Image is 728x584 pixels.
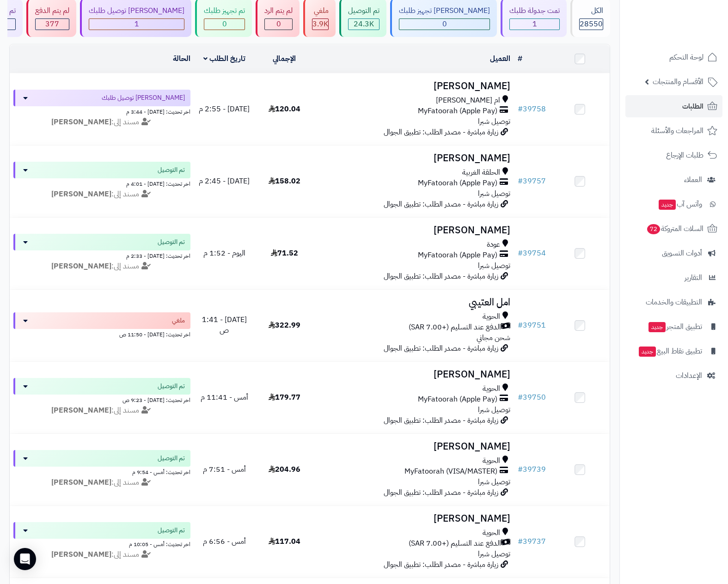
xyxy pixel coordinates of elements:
[348,6,379,16] div: تم التوصيل
[172,316,185,325] span: ملغي
[158,454,185,463] span: تم التوصيل
[478,188,510,199] span: توصيل شبرا
[625,218,722,240] a: السلات المتروكة72
[659,200,676,210] span: جديد
[518,320,523,331] span: #
[269,176,300,187] span: 158.02
[518,103,523,115] span: #
[418,178,497,189] span: MyFatoorah (Apple Pay)
[638,345,702,358] span: تطبيق نقاط البيع
[625,144,722,166] a: طلبات الإرجاع
[102,93,185,103] span: [PERSON_NAME] توصيل طلبك
[269,536,300,547] span: 117.04
[265,19,292,30] div: 0
[646,296,702,309] span: التطبيقات والخدمات
[518,176,546,187] a: #39757
[35,6,69,16] div: لم يتم الدفع
[518,392,523,403] span: #
[518,536,546,547] a: #39737
[6,405,197,416] div: مسند إلى:
[518,103,546,115] a: #39758
[436,95,500,106] span: ام [PERSON_NAME]
[318,369,510,380] h3: [PERSON_NAME]
[518,53,522,64] a: #
[51,405,111,416] strong: [PERSON_NAME]
[318,297,510,308] h3: امل العتيبي
[269,103,300,115] span: 120.04
[384,487,498,498] span: زيارة مباشرة - مصدر الطلب: تطبيق الجوال
[51,116,111,128] strong: [PERSON_NAME]
[518,464,546,475] a: #39739
[409,322,501,333] span: الدفع عند التسليم (+7.00 SAR)
[51,261,111,272] strong: [PERSON_NAME]
[684,173,702,186] span: العملاء
[173,53,190,64] a: الحالة
[478,548,510,560] span: توصيل شبرا
[6,477,197,488] div: مسند إلى:
[264,6,293,16] div: لم يتم الرد
[271,248,298,259] span: 71.52
[312,19,328,30] div: 3881
[625,46,722,68] a: لوحة التحكم
[204,19,245,30] div: 0
[669,51,704,64] span: لوحة التحكم
[651,124,704,137] span: المراجعات والأسئلة
[273,53,296,64] a: الإجمالي
[490,53,510,64] a: العميل
[135,18,139,30] span: 1
[478,404,510,415] span: توصيل شبرا
[269,392,300,403] span: 179.77
[648,320,702,333] span: تطبيق المتجر
[384,343,498,354] span: زيارة مباشرة - مصدر الطلب: تطبيق الجوال
[318,225,510,236] h3: [PERSON_NAME]
[676,369,702,382] span: الإعدادات
[203,464,246,475] span: أمس - 7:51 م
[682,100,704,113] span: الطلبات
[625,267,722,289] a: التقارير
[312,6,329,16] div: ملغي
[354,18,374,30] span: 24.3K
[580,18,603,30] span: 28550
[483,456,500,466] span: الحوية
[409,538,501,549] span: الدفع عند التسليم (+7.00 SAR)
[518,248,546,259] a: #39754
[13,539,190,548] div: اخر تحديث: أمس - 10:05 م
[625,95,722,117] a: الطلبات
[478,476,510,487] span: توصيل شبرا
[13,250,190,260] div: اخر تحديث: [DATE] - 2:33 م
[349,19,379,30] div: 24290
[509,6,560,16] div: تمت جدولة طلبك
[158,526,185,535] span: تم التوصيل
[13,395,190,404] div: اخر تحديث: [DATE] - 9:23 ص
[510,19,559,30] div: 1
[89,19,184,30] div: 1
[158,382,185,391] span: تم التوصيل
[203,536,246,547] span: أمس - 6:56 م
[6,189,197,200] div: مسند إلى:
[625,316,722,338] a: تطبيق المتجرجديد
[158,237,185,247] span: تم التوصيل
[51,549,111,560] strong: [PERSON_NAME]
[318,81,510,91] h3: [PERSON_NAME]
[399,19,489,30] div: 0
[625,291,722,313] a: التطبيقات والخدمات
[13,178,190,188] div: اخر تحديث: [DATE] - 4:01 م
[653,75,704,88] span: الأقسام والمنتجات
[404,466,497,477] span: MyFatoorah (VISA/MASTER)
[384,271,498,282] span: زيارة مباشرة - مصدر الطلب: تطبيق الجوال
[685,271,702,284] span: التقارير
[203,248,245,259] span: اليوم - 1:52 م
[14,548,36,570] div: Open Intercom Messenger
[201,392,248,403] span: أمس - 11:41 م
[45,18,59,30] span: 377
[418,250,497,261] span: MyFatoorah (Apple Pay)
[639,347,656,357] span: جديد
[269,320,300,331] span: 322.99
[658,198,702,211] span: وآتس آب
[532,18,537,30] span: 1
[462,167,500,178] span: الحلقة الغربية
[646,222,704,235] span: السلات المتروكة
[665,16,719,35] img: logo-2.png
[478,116,510,127] span: توصيل شبرا
[648,322,666,332] span: جديد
